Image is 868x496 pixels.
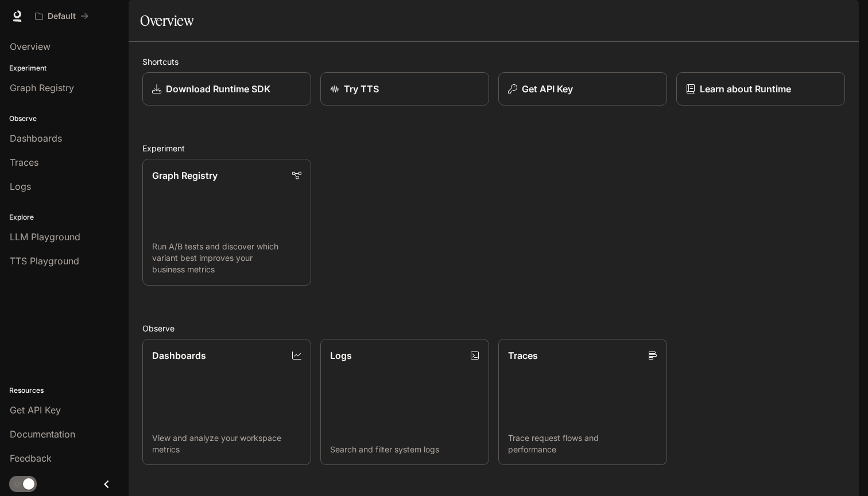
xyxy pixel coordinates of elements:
[142,339,311,466] a: DashboardsView and analyze your workspace metrics
[522,82,573,96] p: Get API Key
[48,11,76,21] p: Default
[498,72,667,106] button: Get API Key
[152,432,301,455] p: View and analyze your workspace metrics
[498,339,667,466] a: TracesTrace request flows and performance
[152,241,301,275] p: Run A/B tests and discover which variant best improves your business metrics
[142,56,845,68] h2: Shortcuts
[320,72,489,106] a: Try TTS
[142,72,311,106] a: Download Runtime SDK
[142,142,845,154] h2: Experiment
[330,444,479,455] p: Search and filter system logs
[330,349,352,362] p: Logs
[508,349,538,362] p: Traces
[676,72,845,106] a: Learn about Runtime
[152,349,206,362] p: Dashboards
[508,432,657,455] p: Trace request flows and performance
[166,82,270,96] p: Download Runtime SDK
[700,82,791,96] p: Learn about Runtime
[140,9,193,32] h1: Overview
[152,169,218,182] p: Graph Registry
[142,159,311,286] a: Graph RegistryRun A/B tests and discover which variant best improves your business metrics
[344,82,379,96] p: Try TTS
[320,339,489,466] a: LogsSearch and filter system logs
[142,322,845,334] h2: Observe
[30,5,94,28] button: All workspaces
